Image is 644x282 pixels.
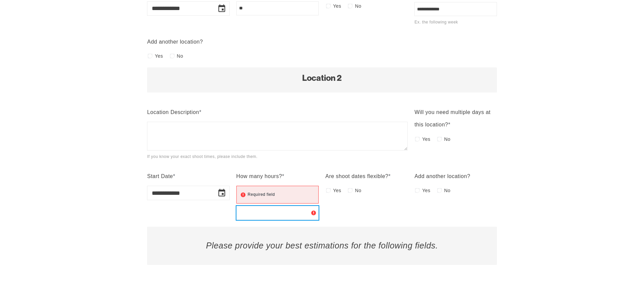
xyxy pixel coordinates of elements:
input: No [170,54,175,58]
span: Yes [333,186,341,195]
input: How many hours?* [236,1,319,15]
span: Start Date [147,173,173,179]
input: No [348,4,353,8]
span: Yes [333,1,341,11]
span: No [177,51,183,61]
span: Location Description [147,109,199,115]
input: What is the alternate window?Ex. the following week [414,2,497,16]
span: No [355,1,361,11]
span: Add another location? [414,173,470,179]
span: If you know your exact shoot times, please include them. [147,154,258,159]
input: Yes [415,137,420,142]
input: How many hours?* Required field [236,206,319,220]
span: Yes [422,186,430,195]
button: Choose date, selected date is Sep 17, 2025 [215,1,229,16]
div: Required field [248,188,275,201]
input: Yes [148,54,152,58]
input: Date field for Start Date [147,1,212,16]
span: Yes [422,134,430,144]
span: Are shoot dates flexible? [325,173,388,179]
h2: Location 2 [154,74,490,82]
input: No [437,137,442,142]
input: No [348,188,353,193]
span: Ex. the following week [414,20,458,24]
button: Choose date, selected date is Sep 18, 2025 [215,186,229,200]
span: No [355,186,361,195]
input: Yes [326,4,331,8]
em: Please provide your best estimations for the following fields. [206,241,438,250]
input: Yes [415,188,420,193]
span: No [444,186,451,195]
textarea: Location Description*If you know your exact shoot times, please include them. [147,122,408,151]
input: Date field for Start Date [147,186,212,200]
input: Yes [326,188,331,193]
span: No [444,134,451,144]
span: Add another location? [147,39,203,45]
input: No [437,188,442,193]
span: How many hours? [236,173,282,179]
span: Will you need multiple days at this location? [414,109,491,127]
span: Yes [155,51,163,61]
